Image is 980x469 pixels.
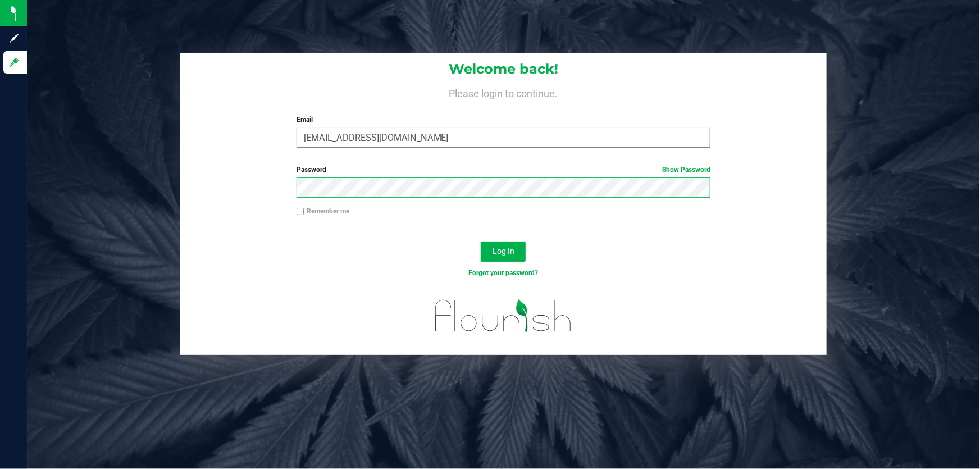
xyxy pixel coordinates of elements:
[297,206,349,216] label: Remember me
[297,115,711,125] label: Email
[662,166,710,174] a: Show Password
[468,269,538,277] a: Forgot your password?
[481,242,526,262] button: Log In
[180,62,827,76] h1: Welcome back!
[8,33,20,44] inline-svg: Sign up
[423,290,585,342] img: flourish_logo.svg
[8,57,20,68] inline-svg: Log in
[297,208,304,216] input: Remember me
[180,85,827,99] h4: Please login to continue.
[493,247,514,256] span: Log In
[297,166,326,174] span: Password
